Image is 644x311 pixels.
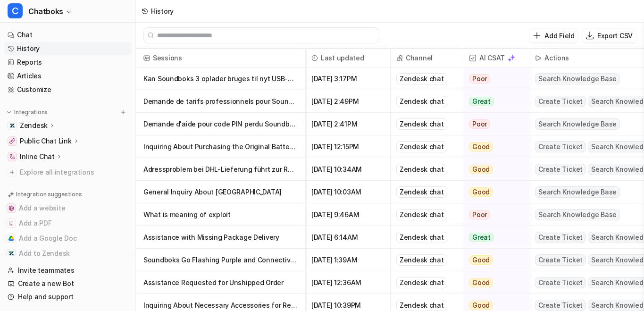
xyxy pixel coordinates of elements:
span: Good [469,187,493,197]
a: Help and support [4,290,132,303]
span: Good [469,142,493,151]
img: explore all integrations [8,168,17,177]
img: Inline Chat [9,154,15,160]
span: Search Knowledge Base [535,209,620,220]
p: Soundboks Go Flashing Purple and Connectivity Issue [143,249,298,271]
span: [DATE] 2:49PM [309,90,386,113]
span: Good [469,278,493,287]
span: Create Ticket [535,254,586,266]
span: AI CSAT [467,49,525,67]
span: Chatboks [28,5,63,18]
img: Add a website [8,205,14,211]
span: [DATE] 3:17PM [309,67,386,90]
button: Integrations [4,108,50,117]
p: Add Field [544,31,574,41]
a: Articles [4,69,132,83]
div: Zendesk chat [396,73,447,84]
span: Create Ticket [535,277,586,288]
div: Zendesk chat [396,232,447,243]
div: Zendesk chat [396,186,447,198]
a: Chat [4,28,132,42]
button: Export CSV [582,29,636,42]
button: Add a PDFAdd a PDF [4,216,132,231]
div: Zendesk chat [396,277,447,288]
span: Poor [469,74,490,84]
button: Good [463,135,523,158]
div: Zendesk chat [396,118,447,130]
button: Good [463,271,523,294]
p: Zendesk [20,121,48,130]
span: Create Ticket [535,164,586,175]
p: Demande de tarifs professionnels pour Soundboks Go dans une salle de sport en [GEOGRAPHIC_DATA] [143,90,298,113]
button: Great [463,90,523,113]
button: Good [463,249,523,271]
span: Poor [469,210,490,219]
div: Zendesk chat [396,209,447,220]
span: [DATE] 2:41PM [309,113,386,135]
span: Search Knowledge Base [535,118,620,130]
span: Sessions [140,49,301,67]
button: Poor [463,113,523,135]
span: [DATE] 10:34AM [309,158,386,181]
span: [DATE] 6:14AM [309,226,386,249]
span: Search Knowledge Base [535,73,620,84]
p: Adressproblem bei DHL-Lieferung führt zur Rücksendung der SOUNDBOKS-Bestellung [143,158,298,181]
a: Reports [4,56,132,69]
span: Create Ticket [535,141,586,152]
button: Poor [463,67,523,90]
p: Inquiring About Purchasing the Original Batteryboks in [GEOGRAPHIC_DATA] [143,135,298,158]
p: Assistance with Missing Package Delivery [143,226,298,249]
img: expand menu [6,109,12,116]
span: Great [469,97,494,106]
p: Kan Soundboks 3 oplader bruges til nyt USB-C batteri? [143,67,298,90]
p: Assistance Requested for Unshipped Order [143,271,298,294]
img: Zendesk [9,123,15,128]
span: Great [469,233,494,242]
div: Zendesk chat [396,164,447,175]
button: Good [463,181,523,203]
span: Create Ticket [535,96,586,107]
p: What is meaning of exploit [143,203,298,226]
span: Channel [394,49,459,67]
a: Invite teammates [4,264,132,277]
span: [DATE] 12:36AM [309,271,386,294]
div: History [151,6,174,16]
img: Public Chat Link [9,138,15,144]
span: Good [469,301,493,310]
p: Public Chat Link [20,136,72,146]
button: Great [463,226,523,249]
img: Add a PDF [8,220,14,226]
img: Add a Google Doc [8,235,14,241]
button: Poor [463,203,523,226]
a: Explore all integrations [4,166,132,179]
button: Add a Google DocAdd a Google Doc [4,231,132,246]
div: Zendesk chat [396,254,447,266]
span: Good [469,255,493,265]
button: Add Field [529,29,578,42]
span: Explore all integrations [20,165,128,180]
span: Poor [469,119,490,129]
span: Create Ticket [535,300,586,311]
a: History [4,42,132,55]
a: Create a new Bot [4,277,132,290]
p: Integrations [14,109,48,116]
div: Zendesk chat [396,300,447,311]
span: Good [469,165,493,174]
p: Integration suggestions [16,190,82,199]
span: [DATE] 10:03AM [309,181,386,203]
div: Zendesk chat [396,141,447,152]
div: Zendesk chat [396,96,447,107]
span: [DATE] 9:46AM [309,203,386,226]
p: Demande d'aide pour code PIN perdu Soundboks 4 [143,113,298,135]
p: Export CSV [597,31,633,41]
span: Create Ticket [535,232,586,243]
span: [DATE] 1:39AM [309,249,386,271]
a: Customize [4,83,132,96]
img: Add to Zendesk [8,251,14,256]
span: C [8,3,23,18]
button: Add to ZendeskAdd to Zendesk [4,246,132,261]
span: Search Knowledge Base [535,186,620,198]
span: Last updated [309,49,386,67]
span: [DATE] 12:15PM [309,135,386,158]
